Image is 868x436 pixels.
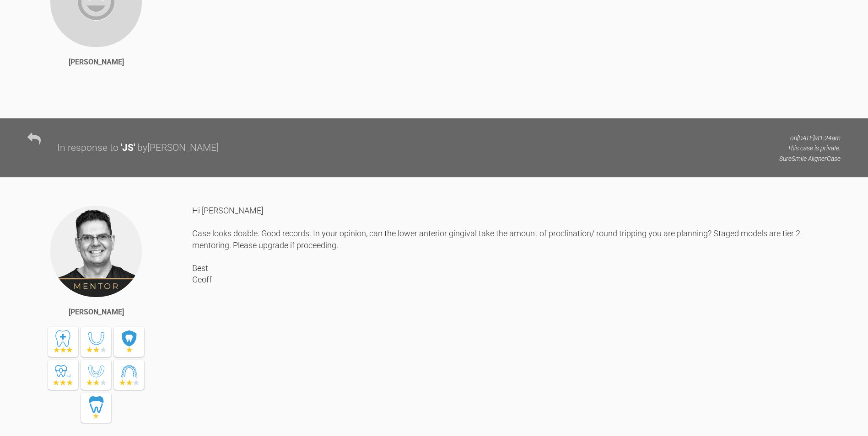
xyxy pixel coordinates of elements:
[779,154,841,164] p: SureSmile Aligner Case
[779,143,841,153] p: This case is private.
[779,133,841,143] p: on [DATE] at 1:24am
[69,306,124,318] div: [PERSON_NAME]
[69,56,124,68] div: [PERSON_NAME]
[137,140,219,156] div: by [PERSON_NAME]
[57,140,119,156] div: In response to
[121,140,135,156] div: ' JS '
[49,205,143,298] img: Geoff Stone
